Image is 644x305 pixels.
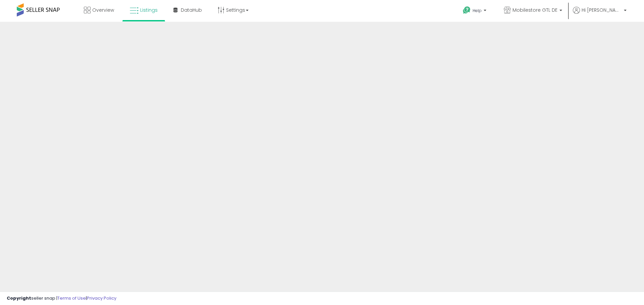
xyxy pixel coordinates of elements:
[181,7,202,13] span: DataHub
[473,8,482,13] span: Help
[463,6,471,14] i: Get Help
[87,295,116,301] a: Privacy Policy
[92,7,114,13] span: Overview
[582,7,622,13] span: Hi [PERSON_NAME]
[7,295,116,302] div: seller snap | |
[140,7,158,13] span: Listings
[458,1,493,22] a: Help
[573,7,627,22] a: Hi [PERSON_NAME]
[513,7,557,13] span: Mobilestore GTL DE
[7,295,31,301] strong: Copyright
[57,295,86,301] a: Terms of Use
